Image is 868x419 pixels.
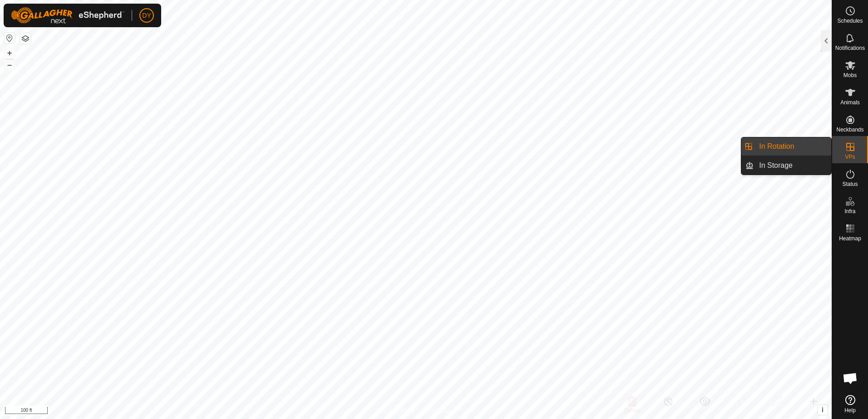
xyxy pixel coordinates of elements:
button: – [4,59,15,70]
a: In Storage [754,156,831,175]
li: In Storage [741,156,831,175]
span: Neckbands [836,127,863,132]
span: DY [142,11,151,20]
button: Map Layers [20,33,31,44]
a: Contact Us [425,407,452,415]
span: In Rotation [759,141,794,152]
span: VPs [845,154,855,160]
span: Animals [840,100,860,105]
span: i [822,406,824,414]
span: Help [844,408,856,413]
span: Notifications [835,45,865,51]
a: Privacy Policy [380,407,414,415]
span: Schedules [837,18,863,24]
img: Gallagher Logo [11,7,124,24]
button: Reset Map [4,33,15,44]
span: Status [842,181,858,187]
span: Infra [844,209,855,214]
button: + [4,48,15,58]
button: i [818,405,828,415]
li: In Rotation [741,137,831,156]
div: Open chat [837,365,864,392]
span: In Storage [759,160,793,171]
a: In Rotation [754,137,831,156]
a: Help [832,391,868,417]
span: Mobs [843,73,857,78]
span: Heatmap [839,236,861,241]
